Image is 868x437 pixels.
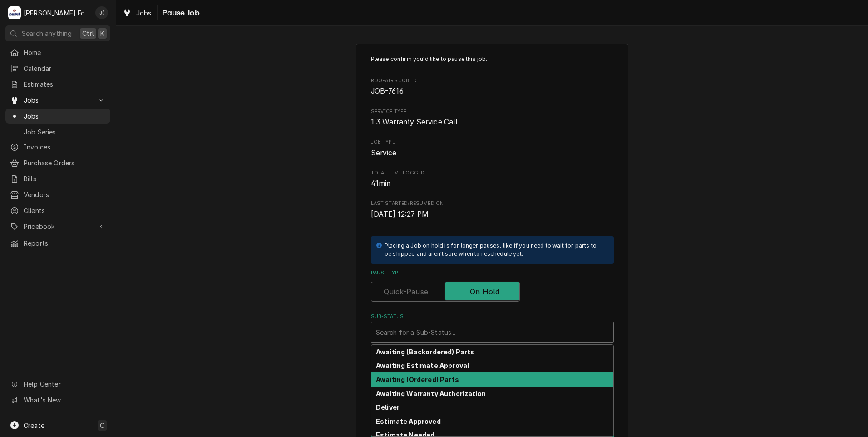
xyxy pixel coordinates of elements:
span: Calendar [24,64,106,73]
strong: Deliver [376,403,399,411]
span: Ctrl [82,29,94,38]
strong: Awaiting Warranty Authorization [376,390,486,397]
span: Pricebook [24,222,92,231]
span: Estimates [24,79,106,89]
span: Jobs [24,111,106,121]
div: [PERSON_NAME] Food Equipment Service [24,8,90,18]
a: Purchase Orders [5,155,110,170]
div: Job Pause Form [371,55,614,407]
a: Estimates [5,77,110,92]
span: Search anything [22,29,72,38]
strong: Awaiting Estimate Approval [376,362,469,369]
span: Home [24,48,106,57]
span: Create [24,422,44,429]
span: Reports [24,238,106,248]
strong: Awaiting (Backordered) Parts [376,348,474,356]
span: K [100,29,104,38]
div: Service Type [371,108,614,128]
strong: Estimate Approved [376,417,441,425]
a: Bills [5,171,110,186]
a: Go to What's New [5,392,110,407]
a: Go to Help Center [5,377,110,392]
strong: Awaiting (Ordered) Parts [376,376,459,383]
span: Total Time Logged [371,169,614,177]
a: Home [5,45,110,60]
span: 41min [371,179,391,188]
div: Roopairs Job ID [371,77,614,97]
span: 1.3 Warranty Service Call [371,118,458,126]
div: J( [95,6,108,19]
span: [DATE] 12:27 PM [371,210,429,218]
span: Purchase Orders [24,158,106,168]
span: Clients [24,206,106,215]
span: Roopairs Job ID [371,86,614,97]
div: Last Started/Resumed On [371,200,614,219]
span: Jobs [136,8,152,18]
a: Calendar [5,61,110,76]
span: Last Started/Resumed On [371,209,614,220]
span: Invoices [24,142,106,152]
a: Vendors [5,187,110,202]
div: Sub-Status [371,313,614,343]
span: Jobs [24,95,92,105]
a: Reports [5,236,110,251]
a: Job Series [5,124,110,139]
div: Pause Type [371,269,614,302]
div: M [8,6,21,19]
span: Service Type [371,108,614,115]
span: Last Started/Resumed On [371,200,614,207]
span: Service Type [371,117,614,128]
span: Vendors [24,190,106,199]
a: Go to Jobs [5,93,110,108]
a: Jobs [119,5,155,20]
span: Help Center [24,379,105,389]
a: Jobs [5,109,110,124]
span: Job Series [24,127,106,137]
a: Clients [5,203,110,218]
span: What's New [24,395,105,405]
span: Pause Job [159,7,200,19]
span: Roopairs Job ID [371,77,614,84]
button: Search anythingCtrlK [5,25,110,41]
a: Invoices [5,139,110,154]
span: Total Time Logged [371,178,614,189]
div: Job Type [371,139,614,158]
label: Pause Type [371,269,614,277]
div: Total Time Logged [371,169,614,189]
span: Service [371,149,397,157]
span: JOB-7616 [371,87,404,95]
span: Job Type [371,139,614,146]
div: Jeff Debigare (109)'s Avatar [95,6,108,19]
p: Please confirm you'd like to pause this job. [371,55,614,63]
span: Bills [24,174,106,184]
span: Job Type [371,148,614,159]
div: Marshall Food Equipment Service's Avatar [8,6,21,19]
label: Sub-Status [371,313,614,320]
a: Go to Pricebook [5,219,110,234]
div: Placing a Job on hold is for longer pauses, like if you need to wait for parts to be shipped and ... [385,242,605,258]
span: C [100,421,104,430]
